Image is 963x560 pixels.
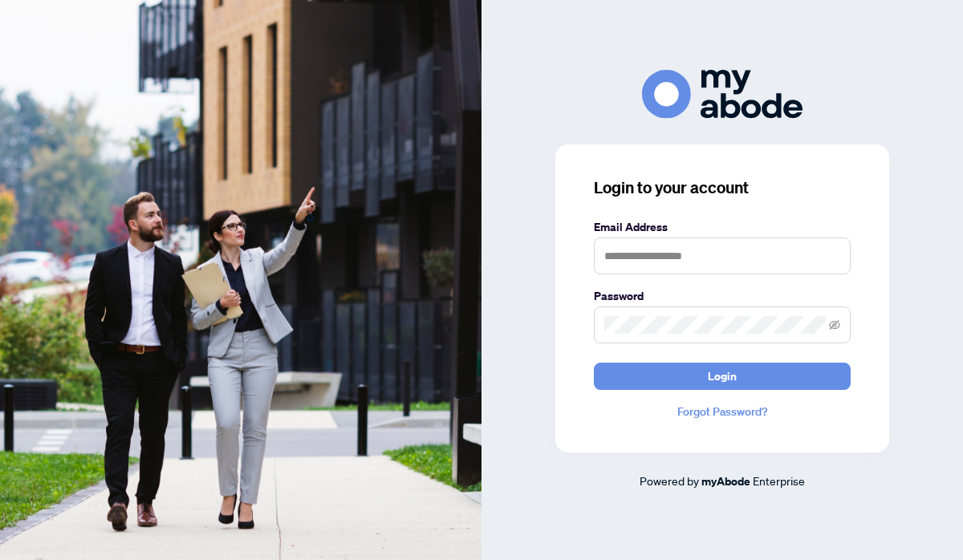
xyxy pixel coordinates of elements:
a: myAbode [701,473,750,490]
label: Email Address [594,218,851,236]
span: Powered by [640,473,699,488]
h3: Login to your account [594,177,851,199]
span: eye-invisible [829,319,840,331]
span: Login [708,363,737,389]
img: ma-logo [642,70,802,119]
button: Login [594,363,851,390]
a: Forgot Password? [594,403,851,420]
span: Enterprise [753,473,805,488]
label: Password [594,287,851,305]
